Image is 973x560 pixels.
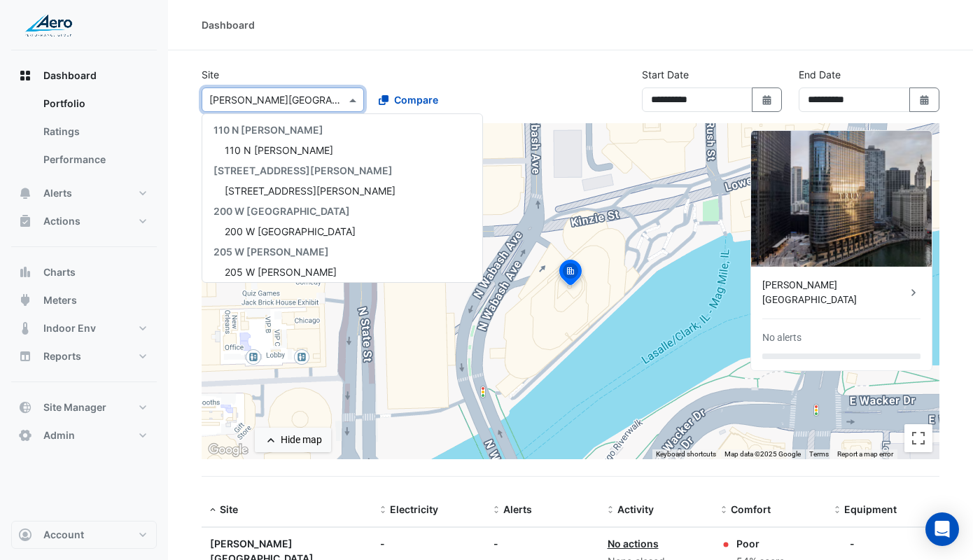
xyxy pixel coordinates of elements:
label: Start Date [642,67,689,82]
span: Compare [394,92,438,107]
img: Company Logo [17,11,80,39]
button: Keyboard shortcuts [656,449,716,459]
label: Site [202,67,219,82]
a: Ratings [32,118,157,146]
app-icon: Dashboard [18,69,32,83]
button: Dashboard [11,62,157,90]
button: Indoor Env [11,314,157,342]
span: Equipment [844,503,897,515]
fa-icon: Select Date [918,94,931,106]
div: [PERSON_NAME][GEOGRAPHIC_DATA] [762,278,906,307]
label: End Date [799,67,841,82]
ng-dropdown-panel: Options list [202,113,483,283]
span: Comfort [731,503,771,515]
span: Site [220,503,238,515]
div: - [380,536,477,551]
button: Hide map [255,428,331,452]
button: Site Manager [11,393,157,421]
span: 110 N [PERSON_NAME] [213,124,323,136]
span: Meters [43,293,77,307]
fa-icon: Select Date [761,94,773,106]
span: 200 W [GEOGRAPHIC_DATA] [213,205,350,217]
button: Reports [11,342,157,370]
a: No actions [608,538,659,549]
button: Account [11,521,157,549]
app-icon: Actions [18,214,32,228]
span: Admin [43,428,75,442]
span: 200 W [GEOGRAPHIC_DATA] [225,225,356,237]
div: - [850,536,855,551]
a: Terms (opens in new tab) [809,450,829,458]
app-icon: Admin [18,428,32,442]
span: 110 N [PERSON_NAME] [225,144,333,156]
app-icon: Alerts [18,186,32,200]
span: Account [43,528,84,542]
span: [STREET_ADDRESS][PERSON_NAME] [213,164,393,176]
span: Site Manager [43,400,106,414]
button: Meters [11,286,157,314]
img: Google [205,441,251,459]
button: Actions [11,207,157,235]
div: - [493,536,590,551]
span: Alerts [43,186,72,200]
app-icon: Indoor Env [18,321,32,335]
app-icon: Reports [18,349,32,363]
img: Trump Tower Chicago [751,131,932,267]
a: Click to see this area on Google Maps [205,441,251,459]
div: Open Intercom Messenger [925,512,959,546]
span: Charts [43,265,76,279]
button: Alerts [11,179,157,207]
div: No alerts [762,330,801,345]
span: Map data ©2025 Google [724,450,801,458]
a: Performance [32,146,157,174]
button: Charts [11,258,157,286]
span: Electricity [390,503,438,515]
span: 205 W [PERSON_NAME] [225,266,337,278]
div: Dashboard [202,17,255,32]
div: Poor [736,536,785,551]
div: Hide map [281,433,322,447]
app-icon: Charts [18,265,32,279]
app-icon: Meters [18,293,32,307]
span: [STREET_ADDRESS][PERSON_NAME] [225,185,395,197]
span: Actions [43,214,80,228]
div: Dashboard [11,90,157,179]
span: Alerts [503,503,532,515]
span: Reports [43,349,81,363]
img: site-pin-selected.svg [555,258,586,291]
span: Dashboard [43,69,97,83]
a: Portfolio [32,90,157,118]
span: Indoor Env [43,321,96,335]
span: 205 W [PERSON_NAME] [213,246,329,258]
a: Report a map error [837,450,893,458]
button: Admin [11,421,157,449]
span: Activity [617,503,654,515]
button: Toggle fullscreen view [904,424,932,452]
button: Compare [370,87,447,112]
app-icon: Site Manager [18,400,32,414]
